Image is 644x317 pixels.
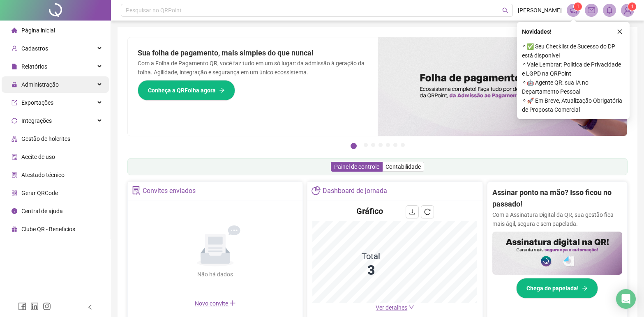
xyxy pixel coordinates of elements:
[21,63,47,70] span: Relatórios
[12,136,17,142] span: apartment
[21,226,75,232] span: Clube QR - Beneficios
[376,304,414,311] a: Ver detalhes down
[379,143,383,147] button: 4
[371,143,375,147] button: 3
[323,184,387,198] div: Dashboard de jornada
[12,46,17,51] span: user-add
[502,7,508,14] span: search
[21,27,55,34] span: Página inicial
[178,270,253,279] div: Não há dados
[43,302,51,310] span: instagram
[631,4,634,9] span: 1
[12,208,17,214] span: info-circle
[522,27,552,36] span: Novidades !
[21,117,52,124] span: Integrações
[574,2,582,11] sup: 1
[606,7,613,14] span: bell
[21,81,59,88] span: Administração
[518,6,562,15] span: [PERSON_NAME]
[12,226,17,232] span: gift
[21,154,55,160] span: Aceite de uso
[526,284,579,293] span: Chega de papelada!
[12,82,17,87] span: lock
[617,29,623,34] span: close
[376,304,407,311] span: Ver detalhes
[522,60,625,78] span: ⚬ Vale Lembrar: Política de Privacidade e LGPD na QRPoint
[12,190,17,196] span: qrcode
[148,86,216,95] span: Conheça a QRFolha agora
[12,172,17,178] span: solution
[393,143,397,147] button: 6
[132,186,141,195] span: solution
[424,209,431,215] span: reload
[516,278,598,299] button: Chega de papelada!
[138,80,235,101] button: Conheça a QRFolha agora
[12,28,17,33] span: home
[21,136,70,142] span: Gestão de holerites
[138,59,368,77] p: Com a Folha de Pagamento QR, você faz tudo em um só lugar: da admissão à geração da folha. Agilid...
[628,2,636,11] sup: Atualize o seu contato no menu Meus Dados
[522,78,625,96] span: ⚬ 🤖 Agente QR: sua IA no Departamento Pessoal
[12,64,17,69] span: file
[229,300,236,306] span: plus
[12,154,17,160] span: audit
[312,186,320,195] span: pie-chart
[492,210,622,228] p: Com a Assinatura Digital da QR, sua gestão fica mais ágil, segura e sem papelada.
[138,47,368,59] h2: Sua folha de pagamento, mais simples do que nunca!
[522,42,625,60] span: ⚬ ✅ Seu Checklist de Sucesso do DP está disponível
[401,143,405,147] button: 7
[492,187,622,210] h2: Assinar ponto na mão? Isso ficou no passado!
[409,209,415,215] span: download
[21,45,48,52] span: Cadastros
[21,208,63,214] span: Central de ajuda
[219,87,225,93] span: arrow-right
[577,4,579,9] span: 1
[18,302,26,310] span: facebook
[616,289,636,309] div: Open Intercom Messenger
[12,118,17,124] span: sync
[334,163,379,170] span: Painel de controle
[386,143,390,147] button: 5
[21,190,58,196] span: Gerar QRCode
[351,143,357,149] button: 1
[21,172,65,178] span: Atestado técnico
[570,7,577,14] span: notification
[522,96,625,114] span: ⚬ 🚀 Em Breve, Atualização Obrigatória de Proposta Comercial
[492,232,622,275] img: banner%2F02c71560-61a6-44d4-94b9-c8ab97240462.png
[385,163,421,170] span: Contabilidade
[356,205,383,217] h4: Gráfico
[143,184,196,198] div: Convites enviados
[378,37,628,136] img: banner%2F8d14a306-6205-4263-8e5b-06e9a85ad873.png
[87,304,93,310] span: left
[582,285,588,291] span: arrow-right
[21,99,53,106] span: Exportações
[30,302,39,310] span: linkedin
[195,300,236,307] span: Novo convite
[409,304,414,310] span: down
[588,7,595,14] span: mail
[12,100,17,106] span: export
[621,4,634,16] img: 73807
[364,143,368,147] button: 2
